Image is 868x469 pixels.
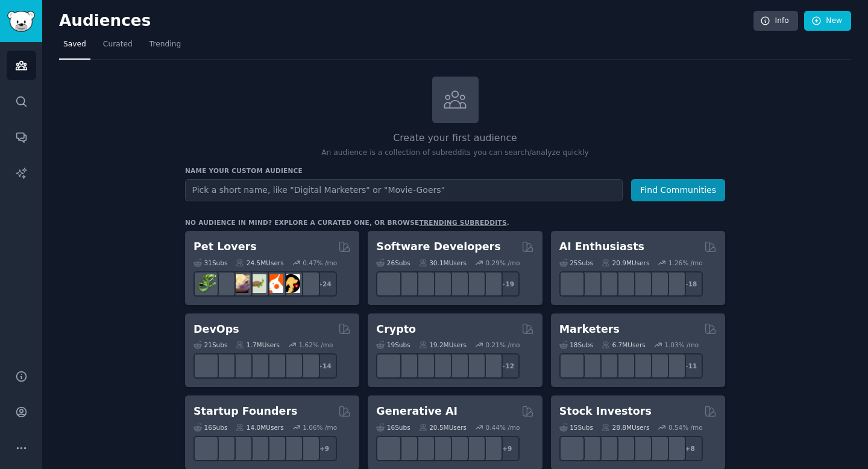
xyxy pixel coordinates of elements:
img: ethstaker [414,357,432,376]
img: software [380,274,398,293]
img: defiblockchain [447,357,466,376]
div: + 11 [678,353,703,379]
img: ValueInvesting [579,439,598,458]
a: Saved [59,35,90,60]
span: Curated [103,39,133,50]
a: Info [753,11,798,31]
img: Docker_DevOps [231,357,250,376]
div: 16 Sub s [376,423,410,432]
img: iOSProgramming [430,274,449,293]
img: bigseo [579,357,598,376]
img: googleads [630,357,649,376]
a: Trending [145,35,185,60]
img: MarketingResearch [647,357,665,376]
img: deepdream [414,439,432,458]
img: PlatformEngineers [298,357,317,376]
div: + 24 [312,271,337,297]
div: + 9 [494,436,520,461]
img: ArtificalIntelligence [664,274,682,293]
span: Trending [149,39,181,50]
img: reactnative [447,274,466,293]
img: aivideo [380,439,398,458]
img: growmybusiness [298,439,317,458]
span: Saved [63,39,86,50]
div: 25 Sub s [559,259,593,267]
img: startup [231,439,250,458]
img: herpetology [197,274,216,293]
img: AWS_Certified_Experts [214,357,233,376]
img: cockatiel [265,274,283,293]
img: Emailmarketing [613,357,632,376]
h2: Crypto [376,322,416,337]
div: 18 Sub s [559,341,593,349]
img: DeepSeek [579,274,598,293]
div: 15 Sub s [559,423,593,432]
div: 1.62 % /mo [299,341,333,349]
img: azuredevops [197,357,216,376]
img: GoogleGeminiAI [562,274,581,293]
h2: Pet Lovers [193,239,257,254]
img: aws_cdk [281,357,300,376]
div: 19.2M Users [419,341,467,349]
a: trending subreddits [419,219,506,226]
img: chatgpt_prompts_ [647,274,665,293]
img: Forex [596,439,615,458]
h2: Generative AI [376,404,458,419]
img: StocksAndTrading [630,439,649,458]
img: DreamBooth [481,439,500,458]
h2: Marketers [559,322,620,337]
div: 19 Sub s [376,341,410,349]
img: PetAdvice [281,274,300,293]
div: 24.5M Users [236,259,283,267]
img: dividends [562,439,581,458]
div: 0.47 % /mo [303,259,337,267]
div: + 8 [678,436,703,461]
div: + 18 [678,271,703,297]
img: EntrepreneurRideAlong [197,439,216,458]
img: SaaS [214,439,233,458]
div: 20.5M Users [419,423,467,432]
div: 26 Sub s [376,259,410,267]
div: 0.21 % /mo [486,341,520,349]
div: 1.03 % /mo [664,341,699,349]
div: 31 Sub s [193,259,227,267]
a: New [804,11,851,31]
div: 0.54 % /mo [668,423,703,432]
img: dogbreed [298,274,317,293]
img: AItoolsCatalog [596,274,615,293]
img: ballpython [214,274,233,293]
img: DevOpsLinks [248,357,266,376]
img: AskMarketing [596,357,615,376]
img: Trading [613,439,632,458]
img: FluxAI [447,439,466,458]
div: 1.7M Users [236,341,280,349]
div: 28.8M Users [602,423,649,432]
h2: Startup Founders [193,404,297,419]
img: 0xPolygon [397,357,415,376]
img: platformengineering [265,357,283,376]
img: OnlineMarketing [664,357,682,376]
img: technicalanalysis [664,439,682,458]
h3: Name your custom audience [185,166,725,175]
button: Find Communities [631,179,725,201]
div: 0.29 % /mo [486,259,520,267]
img: turtle [248,274,266,293]
img: elixir [481,274,500,293]
div: No audience in mind? Explore a curated one, or browse . [185,218,509,227]
img: ethfinance [380,357,398,376]
img: learnjavascript [414,274,432,293]
img: leopardgeckos [231,274,250,293]
div: 21 Sub s [193,341,227,349]
h2: Create your first audience [185,131,725,146]
img: csharp [397,274,415,293]
img: defi_ [481,357,500,376]
a: Curated [99,35,137,60]
div: 16 Sub s [193,423,227,432]
img: CryptoNews [464,357,483,376]
p: An audience is a collection of subreddits you can search/analyze quickly [185,148,725,159]
h2: AI Enthusiasts [559,239,644,254]
div: + 12 [494,353,520,379]
h2: Stock Investors [559,404,652,419]
div: 30.1M Users [419,259,467,267]
img: chatgpt_promptDesign [613,274,632,293]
